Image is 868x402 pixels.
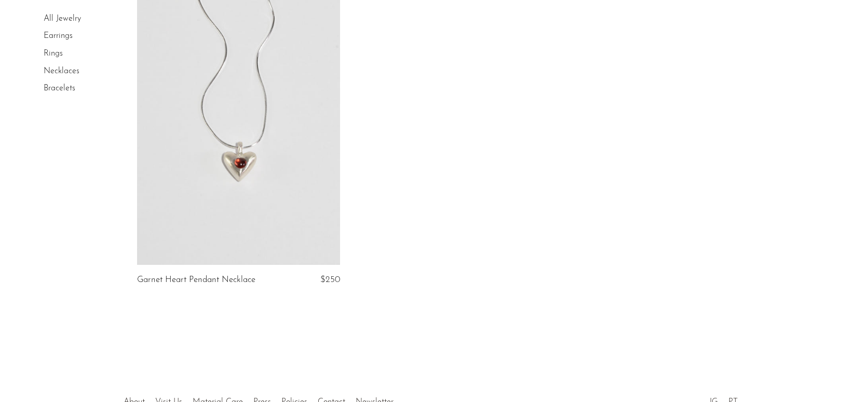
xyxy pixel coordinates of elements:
[44,32,73,41] a: Earrings
[44,67,79,75] a: Necklaces
[320,275,340,284] span: $250
[44,49,63,58] a: Rings
[44,15,81,23] a: All Jewelry
[137,275,255,285] a: Garnet Heart Pendant Necklace
[44,84,75,92] a: Bracelets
